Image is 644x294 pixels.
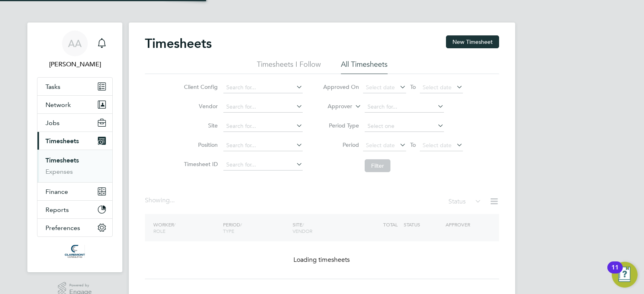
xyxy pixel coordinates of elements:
[37,150,112,182] div: Timesheets
[45,156,79,164] a: Timesheets
[45,224,80,232] span: Preferences
[408,82,418,92] span: To
[408,140,418,150] span: To
[37,60,113,69] span: Afzal Ahmed
[323,141,359,148] label: Period
[182,122,218,129] label: Site
[612,262,638,288] button: Open Resource Center, 11 new notifications
[365,159,390,172] button: Filter
[316,103,352,111] label: Approver
[223,159,303,171] input: Search for...
[37,78,112,95] a: Tasks
[37,132,112,150] button: Timesheets
[45,137,79,145] span: Timesheets
[182,141,218,148] label: Position
[365,121,444,132] input: Select one
[257,60,321,74] li: Timesheets I Follow
[68,38,82,49] span: AA
[65,245,85,258] img: claremontconsulting1-logo-retina.png
[446,35,499,48] button: New Timesheet
[323,122,359,129] label: Period Type
[182,160,218,168] label: Timesheet ID
[37,245,113,258] a: Go to home page
[37,31,113,69] a: AA[PERSON_NAME]
[45,206,69,214] span: Reports
[145,196,176,205] div: Showing
[341,60,388,74] li: All Timesheets
[223,82,303,93] input: Search for...
[69,282,92,289] span: Powered by
[423,142,452,149] span: Select date
[45,188,68,195] span: Finance
[223,121,303,132] input: Search for...
[365,101,444,113] input: Search for...
[37,114,112,132] button: Jobs
[45,119,60,127] span: Jobs
[45,101,71,109] span: Network
[366,84,395,91] span: Select date
[223,140,303,151] input: Search for...
[448,196,483,208] div: Status
[45,83,60,90] span: Tasks
[37,183,112,200] button: Finance
[423,84,452,91] span: Select date
[611,267,619,278] div: 11
[37,96,112,113] button: Network
[37,201,112,218] button: Reports
[366,142,395,149] span: Select date
[323,83,359,90] label: Approved On
[223,101,303,113] input: Search for...
[145,35,212,51] h2: Timesheets
[45,168,73,175] a: Expenses
[182,103,218,110] label: Vendor
[182,83,218,90] label: Client Config
[37,219,112,236] button: Preferences
[170,196,175,204] span: ...
[27,23,122,272] nav: Main navigation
